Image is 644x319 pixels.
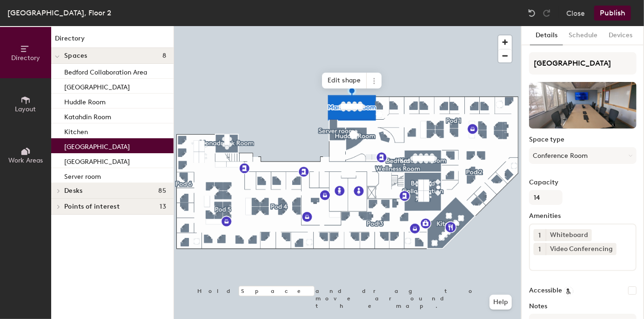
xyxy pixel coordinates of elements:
[322,73,367,88] span: Edit shape
[64,81,130,91] p: [GEOGRAPHIC_DATA]
[534,243,546,255] button: 1
[539,231,541,240] span: 1
[546,243,617,255] div: Video Conferencing
[64,125,88,136] p: Kitchen
[64,155,130,166] p: [GEOGRAPHIC_DATA]
[490,295,512,310] button: Help
[64,170,101,181] p: Server room
[539,244,541,254] span: 1
[603,26,638,45] button: Devices
[563,26,603,45] button: Schedule
[8,156,43,164] span: Work Areas
[529,212,637,220] label: Amenities
[51,34,174,48] h1: Directory
[529,287,562,294] label: Accessible
[64,110,111,121] p: Katahdin Room
[158,187,166,195] span: 85
[529,179,637,186] label: Capacity
[534,229,546,241] button: 1
[64,52,87,60] span: Spaces
[15,105,36,113] span: Layout
[11,54,40,62] span: Directory
[64,187,82,195] span: Desks
[64,95,106,106] p: Huddle Room
[7,7,111,19] div: [GEOGRAPHIC_DATA], Floor 2
[64,140,130,151] p: [GEOGRAPHIC_DATA]
[529,82,637,129] img: The space named Mansfield Room
[529,303,637,310] label: Notes
[566,6,585,20] button: Close
[527,8,537,18] img: Undo
[546,229,592,241] div: Whiteboard
[160,203,166,210] span: 13
[64,66,147,76] p: Bedford Collaboration Area
[529,136,637,143] label: Space type
[542,8,551,18] img: Redo
[162,52,166,60] span: 8
[529,147,637,164] button: Conference Room
[594,6,631,20] button: Publish
[64,203,120,210] span: Points of interest
[530,26,563,45] button: Details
